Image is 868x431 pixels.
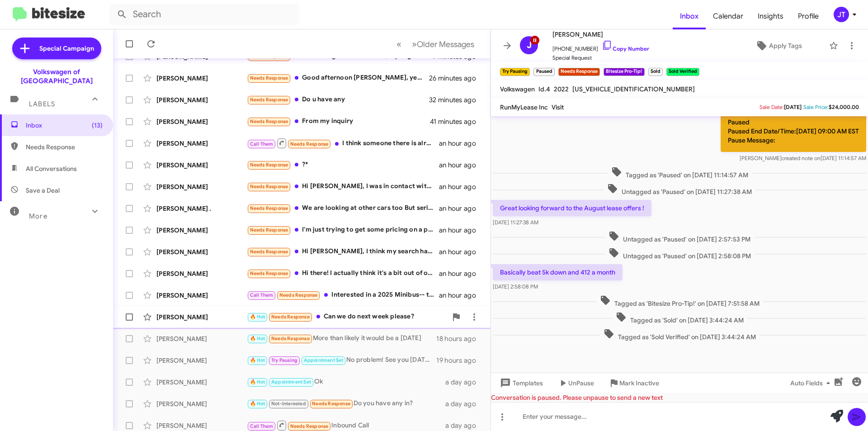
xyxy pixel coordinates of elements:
[156,356,247,365] div: [PERSON_NAME]
[26,164,77,173] span: All Conversations
[250,336,265,341] span: 🔥 Hot
[247,312,447,322] div: Can we do next week please?
[271,357,297,363] span: Try Pausing
[784,104,802,110] span: [DATE]
[439,182,483,191] div: an hour ago
[436,356,483,365] div: 19 hours ago
[605,231,754,244] span: Untagged as 'Paused' on [DATE] 2:57:53 PM
[619,375,659,391] span: Mark Inactive
[29,212,47,220] span: More
[552,103,564,111] span: Visit
[304,357,344,363] span: Appointment Set
[596,295,763,308] span: Tagged as 'Bitesize Pro-Tip!' on [DATE] 7:51:58 AM
[572,85,695,93] span: [US_VEHICLE_IDENTIFICATION_NUMBER]
[250,118,288,124] span: Needs Response
[826,7,858,22] button: JT
[156,247,247,256] div: [PERSON_NAME]
[673,3,706,29] a: Inbox
[782,155,821,161] span: created note on
[250,97,288,103] span: Needs Response
[247,377,445,387] div: Ok
[156,117,247,126] div: [PERSON_NAME]
[290,423,329,429] span: Needs Response
[706,3,750,29] a: Calendar
[247,333,436,344] div: More than likely it would be a [DATE]
[156,291,247,300] div: [PERSON_NAME]
[439,247,483,256] div: an hour ago
[436,334,483,343] div: 18 hours ago
[26,121,103,130] span: Inbox
[396,38,401,50] span: «
[500,103,548,111] span: RunMyLease Inc
[445,421,483,430] div: a day ago
[439,161,483,170] div: an hour ago
[648,68,663,76] small: Sold
[26,186,60,195] span: Save a Deal
[783,375,841,391] button: Auto Fields
[156,378,247,387] div: [PERSON_NAME]
[568,375,594,391] span: UnPause
[601,375,666,391] button: Mark Inactive
[156,95,247,104] div: [PERSON_NAME]
[666,68,699,76] small: Sold Verified
[250,249,288,255] span: Needs Response
[392,35,480,53] nav: Page navigation example
[247,225,439,235] div: I'm just trying to get some pricing on a peak and SEL
[829,104,859,110] span: $24,000.00
[439,139,483,148] div: an hour ago
[417,39,474,49] span: Older Messages
[732,38,825,54] button: Apply Tags
[439,226,483,235] div: an hour ago
[247,95,429,105] div: Do u have any
[156,204,247,213] div: [PERSON_NAME] .
[247,181,439,192] div: Hi [PERSON_NAME], I was in contact with [PERSON_NAME]. Unfortunately, the price is still higher t...
[493,200,651,216] p: Great looking forward to the August lease offers !
[412,38,417,50] span: »
[750,3,791,29] span: Insights
[769,38,802,54] span: Apply Tags
[493,219,538,226] span: [DATE] 11:27:38 AM
[605,247,755,260] span: Untagged as 'Paused' on [DATE] 2:58:08 PM
[552,40,649,53] span: [PHONE_NUMBER]
[250,423,274,429] span: Call Them
[491,393,868,402] div: Conversation is paused. Please unpause to send a new text
[498,375,543,391] span: Templates
[552,29,649,40] span: [PERSON_NAME]
[156,269,247,278] div: [PERSON_NAME]
[552,53,649,62] span: Special Request
[312,401,350,407] span: Needs Response
[439,291,483,300] div: an hour ago
[247,73,429,83] div: Good afternoon [PERSON_NAME], yes we spoke the other day and I was actually at your dealership [D...
[271,314,310,320] span: Needs Response
[602,45,649,52] a: Copy Number
[500,68,530,76] small: Try Pausing
[493,283,538,290] span: [DATE] 2:58:08 PM
[26,142,103,152] span: Needs Response
[608,166,752,180] span: Tagged as 'Paused' on [DATE] 11:14:57 AM
[156,74,247,83] div: [PERSON_NAME]
[250,141,274,147] span: Call Them
[156,334,247,343] div: [PERSON_NAME]
[250,379,265,385] span: 🔥 Hot
[491,375,550,391] button: Templates
[247,290,439,300] div: Interested in a 2025 Minibus-- the [DOMAIN_NAME] Pro S Plus. Or a Limited First Edition--only in ...
[247,203,439,213] div: We are looking at other cars too But seriously considering the ID.4
[604,68,644,76] small: Bitesize Pro-Tip!
[156,226,247,235] div: [PERSON_NAME]
[247,398,445,409] div: Do you have any in?
[271,401,306,407] span: Not-Interested
[39,44,94,53] span: Special Campaign
[247,355,436,365] div: No problem! See you [DATE].
[430,117,483,126] div: 41 minutes ago
[558,68,600,76] small: Needs Response
[156,139,247,148] div: [PERSON_NAME]
[439,204,483,213] div: an hour ago
[247,420,445,431] div: Inbound Call
[759,104,784,110] span: Sale Date:
[391,35,407,53] button: Previous
[250,162,288,168] span: Needs Response
[429,95,483,104] div: 32 minutes ago
[250,75,288,81] span: Needs Response
[92,121,103,130] span: (13)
